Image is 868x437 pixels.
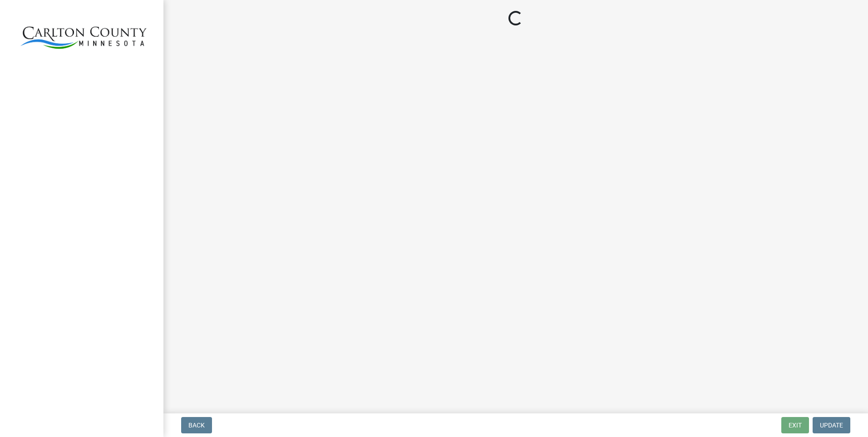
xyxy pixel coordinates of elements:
[181,417,212,433] button: Back
[188,422,205,429] span: Back
[820,422,843,429] span: Update
[781,417,809,433] button: Exit
[813,417,850,433] button: Update
[18,10,149,61] img: Carlton County, Minnesota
